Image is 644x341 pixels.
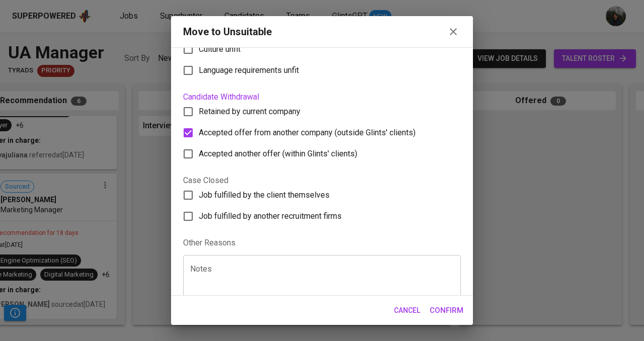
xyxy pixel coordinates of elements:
[390,301,424,320] button: Cancel
[183,231,461,255] legend: Other Reasons
[199,43,240,55] span: Culture unfit
[183,93,259,101] legend: Candidate Withdrawal
[394,304,420,317] span: Cancel
[199,106,300,118] span: Retained by current company
[183,25,272,39] div: Move to Unsuitable
[199,189,330,201] span: Job fulfilled by the client themselves
[430,304,463,317] span: Confirm
[199,127,416,139] span: Accepted offer from another company (outside Glints' clients)
[199,148,357,160] span: Accepted another offer (within Glints' clients)
[424,300,469,321] button: Confirm
[199,64,299,76] span: Language requirements unfit
[199,210,342,222] span: Job fulfilled by another recruitment firms
[183,177,228,185] legend: Case Closed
